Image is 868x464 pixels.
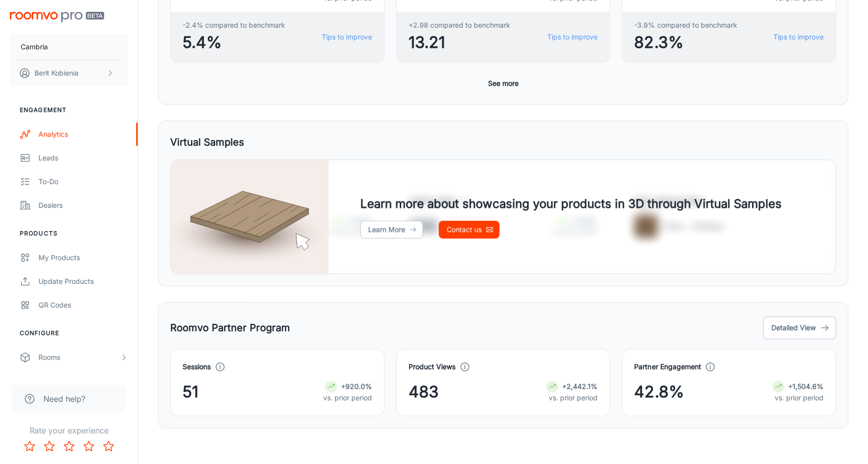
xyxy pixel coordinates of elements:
div: Update Products [38,276,128,287]
span: Need help? [43,393,85,405]
div: Rooms [38,352,120,363]
strong: +2,442.1% [562,382,598,390]
p: vs. prior period [323,392,372,403]
strong: +1,504.6% [788,382,824,390]
div: QR Codes [38,300,128,310]
div: Leads [38,153,128,163]
span: 42.8% [634,380,683,404]
button: Berit Kobienia [10,60,128,86]
button: Rate 1 star [20,436,39,456]
div: Analytics [38,129,128,140]
p: vs. prior period [546,392,598,403]
h5: Roomvo Partner Program [170,320,290,335]
button: Detailed View [763,316,836,339]
h4: Partner Engagement [634,361,701,372]
span: 82.3% [634,31,737,54]
span: -2.4% compared to benchmark [183,20,285,31]
span: 5.4% [183,31,285,54]
button: See more [484,75,523,92]
div: To-do [38,176,128,187]
p: Cambria [21,41,48,52]
p: Berit Kobienia [35,68,78,78]
h4: Product Views [409,361,455,372]
a: Contact us [439,221,499,238]
span: 483 [409,380,439,404]
a: Tips to improve [773,32,824,42]
h4: Learn more about showcasing your products in 3D through Virtual Samples [360,195,782,213]
span: 51 [183,380,198,404]
a: Tips to improve [547,32,598,42]
button: Rate 2 star [39,436,59,456]
button: Rate 5 star [99,436,118,456]
a: Learn More [360,221,423,238]
img: Roomvo PRO Beta [10,12,104,22]
button: Rate 3 star [59,436,79,456]
span: -3.9% compared to benchmark [634,20,737,31]
strong: +920.0% [341,382,372,390]
h4: Sessions [183,361,211,372]
span: +2.98 compared to benchmark [409,20,510,31]
button: Cambria [10,34,128,60]
div: My Products [38,252,128,263]
a: Tips to improve [322,32,372,42]
div: Dealers [38,200,128,211]
h5: Virtual Samples [170,135,244,150]
p: vs. prior period [772,392,824,403]
span: 13.21 [409,31,510,54]
p: Rate your experience [8,425,130,436]
button: Rate 4 star [79,436,99,456]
